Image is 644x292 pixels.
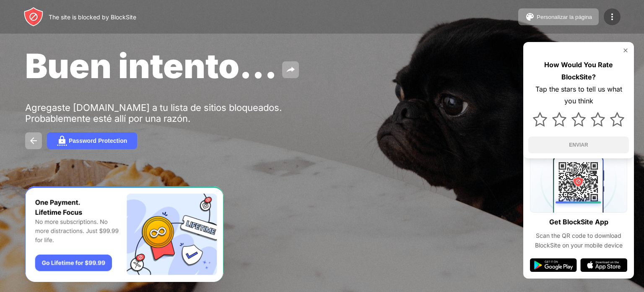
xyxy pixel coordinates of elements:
[530,258,577,272] img: google-play.svg
[610,112,624,126] img: star.svg
[549,216,608,228] div: Get BlockSite App
[25,45,277,86] span: Buen intento...
[528,59,629,83] div: How Would You Rate BlockSite?
[23,7,44,27] img: header-logo.svg
[286,65,296,75] img: share.svg
[47,132,137,149] button: Password Protection
[528,137,629,153] button: ENVIAR
[525,12,535,22] img: pallet.svg
[571,112,586,126] img: star.svg
[607,12,617,22] img: menu-icon.svg
[69,137,127,144] div: Password Protection
[530,231,627,250] div: Scan the QR code to download BlockSite on your mobile device
[57,136,67,146] img: password.svg
[25,102,284,124] div: Agregaste [DOMAIN_NAME] a tu lista de sitios bloqueados. Probablemente esté allí por una razón.
[580,258,627,272] img: app-store.svg
[49,13,136,21] div: The site is blocked by BlockSite
[591,112,605,126] img: star.svg
[537,14,592,20] div: Personalizar la página
[25,186,223,282] iframe: Banner
[518,8,599,25] button: Personalizar la página
[533,112,547,126] img: star.svg
[528,83,629,108] div: Tap the stars to tell us what you think
[622,47,629,54] img: rate-us-close.svg
[552,112,566,126] img: star.svg
[29,136,39,146] img: back.svg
